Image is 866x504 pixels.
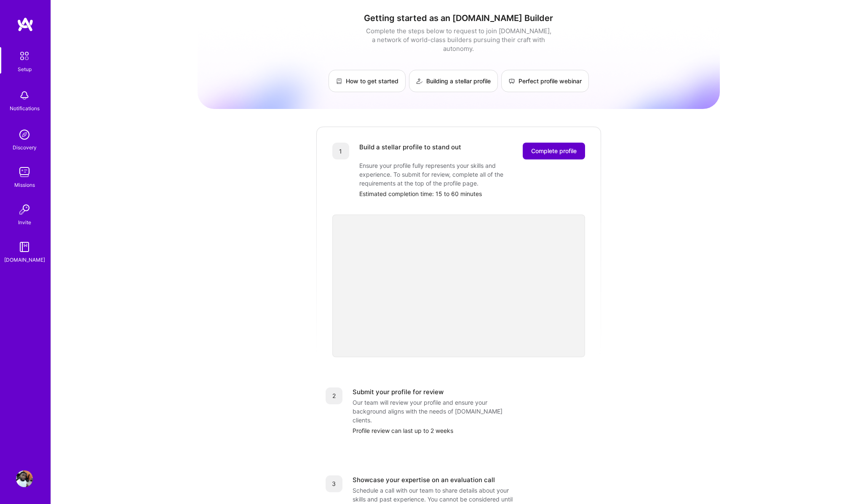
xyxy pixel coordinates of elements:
div: Submit your profile for review [353,387,444,396]
button: Complete profile [523,143,585,159]
div: Our team will review your profile and ensure your background aligns with the needs of [DOMAIN_NAM... [353,398,521,424]
img: discovery [16,126,33,143]
iframe: video [332,215,585,357]
div: Missions [14,180,35,189]
div: Estimated completion time: 15 to 60 minutes [359,189,585,198]
div: Ensure your profile fully represents your skills and experience. To submit for review, complete a... [359,161,528,188]
img: setup [16,47,33,65]
div: Notifications [10,104,40,113]
a: Perfect profile webinar [501,70,589,92]
img: guide book [16,239,33,255]
img: Invite [16,201,33,218]
img: How to get started [336,78,342,85]
span: Complete profile [531,147,577,155]
a: User Avatar [14,470,35,487]
div: 1 [332,143,349,159]
div: Complete the steps below to request to join [DOMAIN_NAME], a network of world-class builders purs... [364,27,553,53]
img: logo [17,17,34,32]
div: 2 [326,387,342,404]
a: Building a stellar profile [409,70,498,92]
div: 3 [326,475,342,492]
img: Building a stellar profile [416,78,423,85]
div: [DOMAIN_NAME] [4,255,45,264]
div: Discovery [13,143,37,152]
div: Showcase your expertise on an evaluation call [353,475,495,484]
img: teamwork [16,164,33,180]
div: Invite [18,218,31,227]
a: How to get started [329,70,406,92]
img: User Avatar [16,470,33,487]
img: bell [16,87,33,104]
h1: Getting started as an [DOMAIN_NAME] Builder [198,13,720,23]
div: Setup [18,65,32,74]
div: Build a stellar profile to stand out [359,143,461,159]
div: Profile review can last up to 2 weeks [353,426,592,435]
img: Perfect profile webinar [508,78,515,85]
